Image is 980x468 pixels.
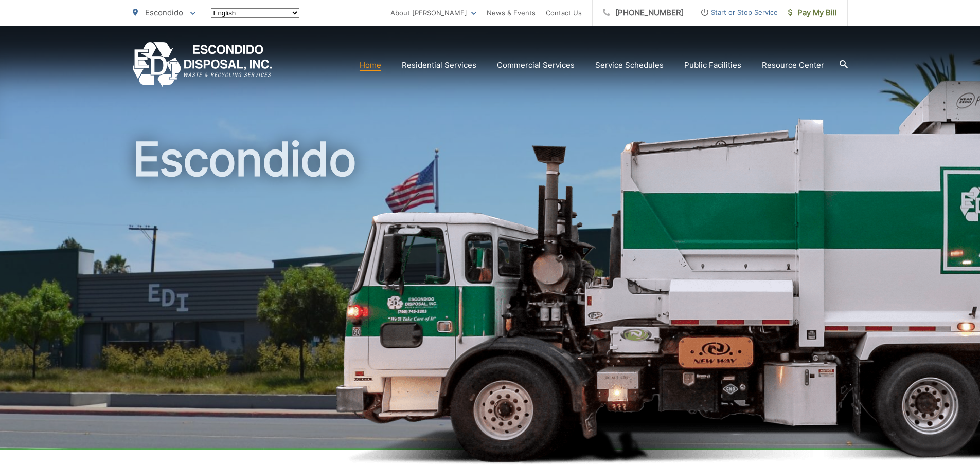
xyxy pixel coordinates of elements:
a: Resource Center [762,59,824,71]
a: Contact Us [546,7,582,19]
a: Public Facilities [684,59,741,71]
h1: Escondido [133,134,848,459]
a: About [PERSON_NAME] [390,7,476,19]
span: Escondido [145,8,183,17]
a: EDCD logo. Return to the homepage. [133,42,272,88]
a: Commercial Services [497,59,575,71]
a: Service Schedules [595,59,664,71]
a: Residential Services [402,59,476,71]
span: Pay My Bill [788,7,837,19]
select: Select a language [211,8,299,18]
a: Home [360,59,381,71]
a: News & Events [487,7,536,19]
